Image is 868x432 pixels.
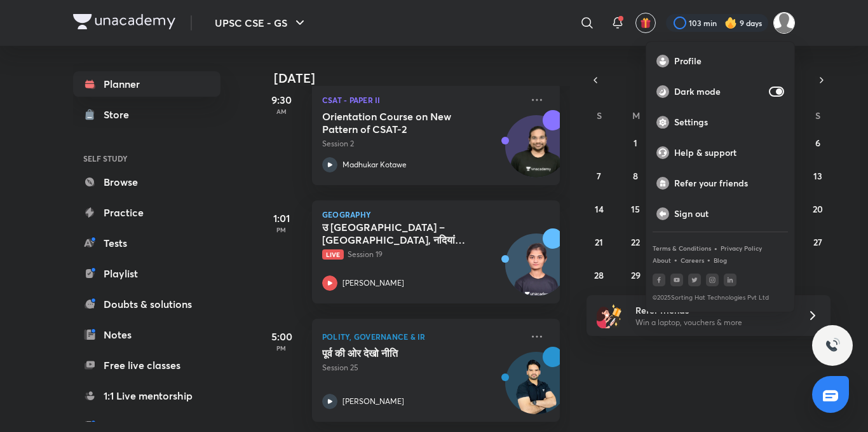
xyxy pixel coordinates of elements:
a: Help & support [646,137,794,168]
a: About [653,256,671,264]
a: Privacy Policy [721,244,762,252]
div: • [674,254,678,265]
a: Terms & Conditions [653,244,711,252]
p: © 2025 Sorting Hat Technologies Pvt Ltd [653,294,788,302]
a: Blog [714,256,727,264]
div: • [707,254,711,265]
div: • [714,242,718,254]
p: Refer your friends [674,178,784,189]
p: Sign out [674,208,784,219]
p: Settings [674,116,784,128]
a: Refer your friends [646,168,794,199]
p: Help & support [674,147,784,158]
a: Profile [646,46,794,76]
p: Dark mode [674,86,764,97]
a: Careers [681,256,704,264]
p: Profile [674,55,784,67]
a: Settings [646,107,794,137]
